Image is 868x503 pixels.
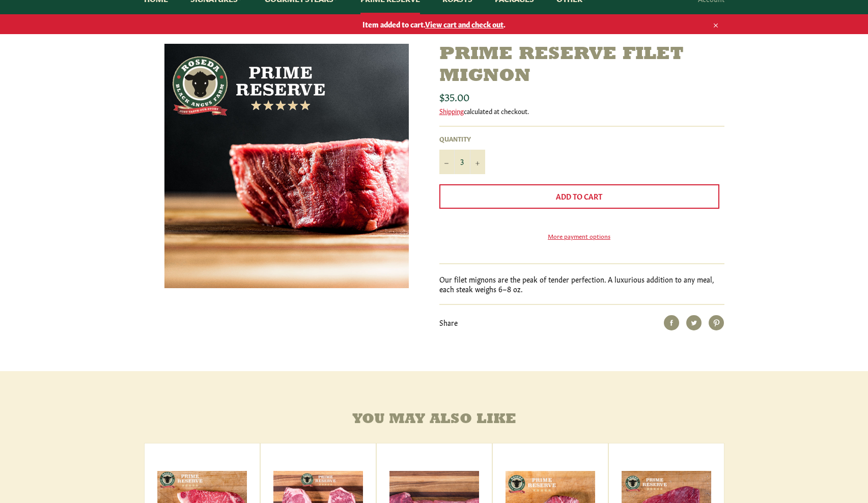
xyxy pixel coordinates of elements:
[439,106,724,116] div: calculated at checkout.
[556,191,602,201] span: Add to Cart
[439,274,724,294] p: Our filet mignons are the peak of tender perfection. A luxurious addition to any meal, each steak...
[134,19,735,29] span: Item added to cart. .
[439,317,458,327] span: Share
[439,184,719,209] button: Add to Cart
[470,150,485,174] button: Increase item quantity by one
[144,412,724,428] h4: You may also like
[134,14,735,34] a: Item added to cart.View cart and check out.
[439,89,469,103] span: $35.00
[439,150,455,174] button: Reduce item quantity by one
[425,19,503,29] span: View cart and check out
[439,232,719,240] a: More payment options
[439,44,724,88] h1: Prime Reserve Filet Mignon
[439,134,485,143] label: Quantity
[439,106,464,116] a: Shipping
[164,44,409,288] img: Prime Reserve Filet Mignon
